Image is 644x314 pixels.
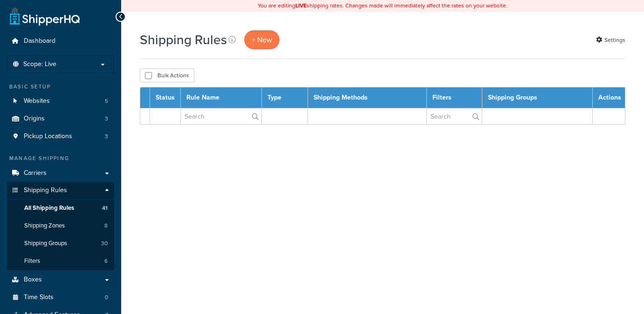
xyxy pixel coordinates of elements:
li: Websites [7,93,114,110]
span: Carriers [24,169,47,177]
a: All Shipping Rules 41 [7,200,114,217]
a: Websites 5 [7,93,114,110]
th: Filters [426,87,482,108]
b: LIVE [295,1,307,10]
a: Pickup Locations 3 [7,128,114,145]
li: Shipping Rules [7,182,114,270]
a: Shipping Groups 30 [7,235,114,252]
a: Shipping Zones 8 [7,217,114,234]
span: Filters [24,257,40,265]
th: Rule Name [181,87,262,108]
span: Dashboard [24,37,55,45]
th: Shipping Groups [482,87,593,108]
span: Time Slots [24,294,54,301]
span: 41 [102,204,108,212]
span: Websites [24,97,50,105]
span: 0 [105,294,108,301]
li: Time Slots [7,289,114,306]
li: Shipping Zones [7,217,114,234]
a: Settings [596,33,625,47]
h1: Shipping Rules [140,31,227,49]
li: All Shipping Rules [7,200,114,217]
span: Boxes [24,276,42,284]
a: ShipperHQ Home [10,7,80,26]
span: Shipping Groups [24,240,67,247]
span: All Shipping Rules [24,204,74,212]
div: Basic Setup [7,83,114,91]
span: 8 [104,222,108,230]
th: Actions [593,87,625,108]
a: Filters 6 [7,253,114,270]
th: Type [261,87,308,108]
a: Dashboard [7,33,114,50]
li: Shipping Groups [7,235,114,252]
input: Search [181,108,261,124]
li: Filters [7,253,114,270]
a: Boxes [7,271,114,288]
span: Pickup Locations [24,133,72,140]
input: Search [427,108,482,124]
li: Origins [7,110,114,127]
th: Status [150,87,181,108]
th: Shipping Methods [308,87,426,108]
span: 30 [101,240,108,247]
span: 5 [105,97,108,105]
a: Origins 3 [7,110,114,127]
a: Shipping Rules [7,182,114,199]
span: 3 [105,133,108,140]
span: Shipping Zones [24,222,65,230]
span: Shipping Rules [24,187,67,194]
button: Bulk Actions [140,68,194,82]
a: Time Slots 0 [7,289,114,306]
span: 6 [104,257,108,265]
a: Carriers [7,165,114,182]
span: + New [252,34,272,45]
li: Pickup Locations [7,128,114,145]
a: + New [244,30,280,49]
span: Scope: Live [23,60,56,68]
div: Manage Shipping [7,154,114,162]
span: Origins [24,115,45,123]
span: 3 [105,115,108,123]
